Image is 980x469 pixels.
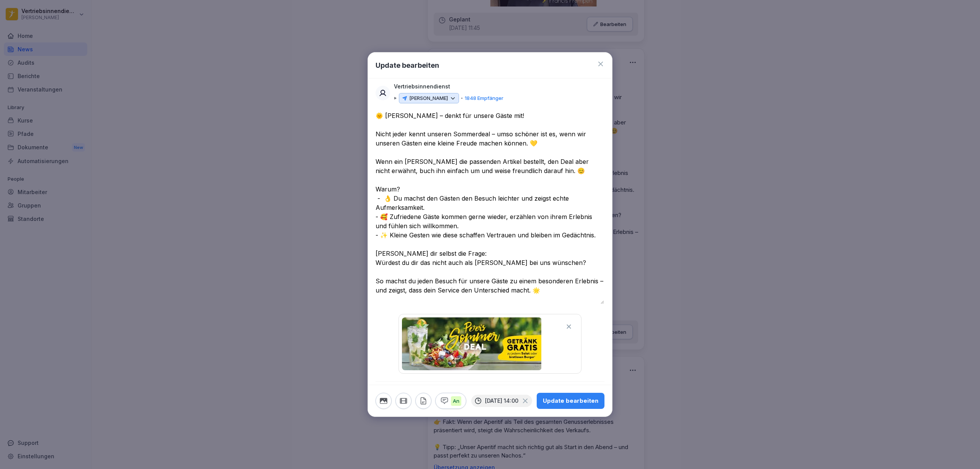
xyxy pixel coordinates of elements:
[485,398,518,404] p: [DATE] 14:00
[435,393,466,409] button: An
[543,397,598,405] div: Update bearbeiten
[409,95,448,102] p: [PERSON_NAME]
[537,393,604,409] button: Update bearbeiten
[394,82,450,91] p: Vertriebsinnendienst
[451,396,461,406] p: An
[376,60,439,70] h1: Update bearbeiten
[402,317,542,370] img: kabs9lokwd5vbxdifu9nq50c.png
[465,95,503,102] p: 1848 Empfänger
